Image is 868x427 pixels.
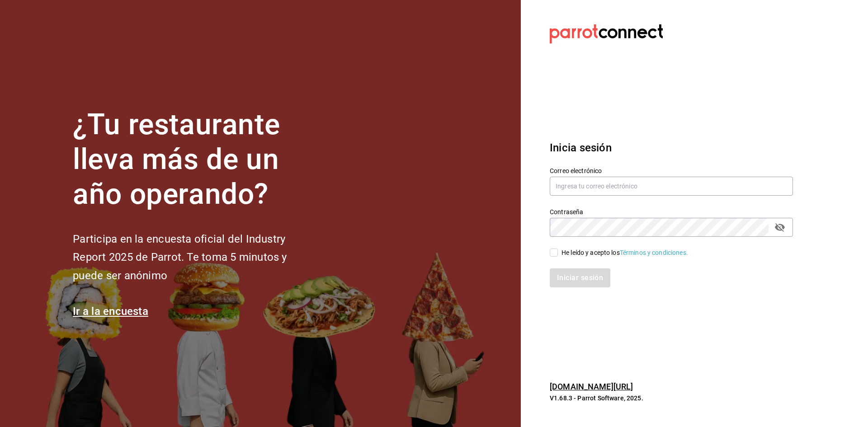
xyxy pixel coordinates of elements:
[550,394,793,403] p: V1.68.3 - Parrot Software, 2025.
[561,248,688,258] div: He leído y acepto los
[73,230,317,285] h2: Participa en la encuesta oficial del Industry Report 2025 de Parrot. Te toma 5 minutos y puede se...
[550,140,793,156] h3: Inicia sesión
[550,382,633,391] a: [DOMAIN_NAME][URL]
[550,168,793,174] label: Correo electrónico
[550,177,793,196] input: Ingresa tu correo electrónico
[620,249,688,256] a: Términos y condiciones.
[550,209,793,215] label: Contraseña
[73,305,148,318] a: Ir a la encuesta
[73,108,317,211] h1: ¿Tu restaurante lleva más de un año operando?
[772,220,788,235] button: passwordField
